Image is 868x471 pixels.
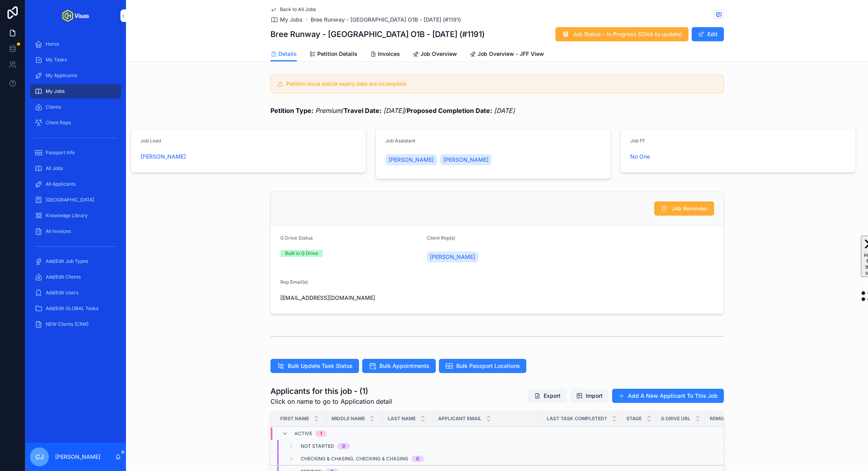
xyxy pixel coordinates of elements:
span: Applicant Email [438,416,481,422]
a: Client Reps [30,116,121,130]
a: All Jobs [30,161,121,175]
a: [GEOGRAPHIC_DATA] [30,193,121,207]
a: [PERSON_NAME] [385,154,437,165]
p: [PERSON_NAME] [55,453,100,461]
span: Checking & Chasing, Checking & Chasing [301,456,408,462]
h1: Applicants for this job - (1) [270,386,392,397]
button: Job Reminder [654,201,714,216]
span: Client Rep(s) [427,235,455,241]
span: Job Status - In Progress (Click to update) [573,30,682,38]
div: 0 [416,456,419,462]
a: My Jobs [270,16,303,24]
div: 0 [342,443,345,449]
span: Add/Edit Clients [46,274,81,280]
span: [PERSON_NAME] [443,156,489,164]
span: Job Assistant [385,138,415,144]
span: Click on name to go to Application detail [270,397,392,406]
span: Bulk Appointments [379,362,429,370]
a: [PERSON_NAME] [141,153,186,161]
span: My Jobs [46,88,65,94]
h5: Petition issue and/or expiry date are incomplete [286,81,717,87]
span: NEW Clients (CRM) [46,321,89,327]
button: Bulk Appointments [362,359,436,373]
a: [PERSON_NAME] [427,251,478,262]
span: Bulk Update Task Status [288,362,353,370]
span: Middle Name [331,416,365,422]
a: Add/Edit Users [30,286,121,300]
span: [GEOGRAPHIC_DATA] [46,197,94,203]
button: Add A New Applicant To This Job [612,389,724,403]
span: Last Task Completed? [547,416,607,422]
a: NEW Clients (CRM) [30,317,121,331]
a: Clients [30,100,121,114]
button: Bulk Passport Locations [439,359,526,373]
span: Bulk Passport Locations [456,362,520,370]
a: Home [30,37,121,51]
span: Add/Edit Users [46,290,78,296]
span: Knowledge Library [46,212,88,219]
span: Job FF [630,138,645,144]
span: [PERSON_NAME] [430,253,475,261]
span: Job Reminder [672,205,708,212]
span: Job Lead [141,138,161,144]
a: Knowledge Library [30,209,121,223]
span: Passport Info [46,150,75,156]
span: Rep Email(s) [280,279,308,285]
span: First Name [280,416,309,422]
span: Stage [626,416,642,422]
span: / / [270,106,515,115]
div: 1 [320,430,322,437]
span: My Jobs [280,16,303,24]
a: Job Overview [413,47,457,63]
span: Active [294,430,312,437]
a: Back to All Jobs [270,6,316,13]
button: Job Status - In Progress (Click to update) [555,27,688,41]
span: Job Overview - JFF View [477,50,544,58]
span: All Invoices [46,228,71,235]
a: Add/Edit Job Types [30,254,121,268]
span: Removed [710,416,733,422]
span: All Applicants [46,181,76,187]
span: Not Started [301,443,334,449]
span: Invoices [378,50,400,58]
a: Petition Details [309,47,357,63]
a: All Invoices [30,224,121,238]
span: My Applicants [46,72,77,79]
span: Home [46,41,59,47]
span: Last Name [388,416,416,422]
a: Passport Info [30,146,121,160]
span: [EMAIL_ADDRESS][DOMAIN_NAME] [280,294,494,302]
span: Petition Details [317,50,357,58]
button: Edit [692,27,724,41]
a: My Jobs [30,84,121,98]
em: Premium [315,107,341,115]
span: My Tasks [46,57,67,63]
button: Export [528,389,567,403]
span: Job Overview [420,50,457,58]
span: Clients [46,104,61,110]
h1: Bree Runway - [GEOGRAPHIC_DATA] O1B - [DATE] (#1191) [270,29,485,40]
span: Add/Edit Job Types [46,258,88,264]
span: G Drive URL [661,416,690,422]
button: Bulk Update Task Status [270,359,359,373]
button: Import [570,389,609,403]
a: Bree Runway - [GEOGRAPHIC_DATA] O1B - [DATE] (#1191) [311,16,461,24]
a: No One [630,153,650,161]
a: Details [270,47,297,62]
strong: Proposed Completion Date: [407,107,492,115]
span: [PERSON_NAME] [389,156,434,164]
span: Add/Edit GLOBAL Tasks [46,305,98,312]
span: Details [278,50,297,58]
span: Back to All Jobs [280,6,316,13]
strong: Petition Type: [270,107,313,115]
em: [DATE] [494,107,515,115]
a: My Applicants [30,68,121,83]
span: Client Reps [46,120,71,126]
a: Job Overview - JFF View [470,47,544,63]
div: scrollable content [25,31,126,342]
span: G Drive Status [280,235,313,241]
a: All Applicants [30,177,121,191]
